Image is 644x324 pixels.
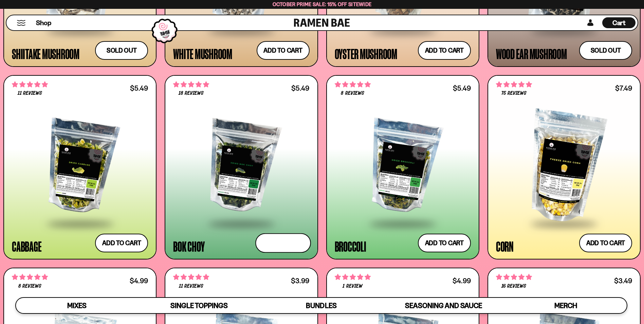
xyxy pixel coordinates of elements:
[291,85,309,91] div: $5.49
[579,234,632,252] button: Add to cart
[273,1,372,7] span: October Prime Sale: 15% off Sitewide
[418,41,471,60] button: Add to cart
[579,41,632,60] button: Sold out
[260,298,383,313] a: Bundles
[173,273,209,282] span: 4.82 stars
[67,301,87,310] span: Mixes
[130,85,148,91] div: $5.49
[326,75,479,259] a: 4.75 stars 8 reviews $5.49 Broccoli Add to cart
[501,284,526,289] span: 16 reviews
[306,301,336,310] span: Bundles
[170,301,228,310] span: Single Toppings
[12,240,41,252] div: Cabbage
[95,41,148,60] button: Sold out
[453,85,471,91] div: $5.49
[496,240,514,252] div: Corn
[335,240,366,252] div: Broccoli
[130,277,148,284] div: $4.99
[36,18,51,28] span: Shop
[612,19,626,27] span: Cart
[341,91,364,96] span: 8 reviews
[95,234,148,252] button: Add to cart
[179,91,204,96] span: 18 reviews
[179,284,203,289] span: 11 reviews
[554,301,577,310] span: Merch
[335,48,397,60] div: Oyster Mushroom
[496,273,532,282] span: 4.88 stars
[173,48,232,60] div: White Mushroom
[16,298,138,313] a: Mixes
[165,75,318,259] a: 4.83 stars 18 reviews $5.49 Bok Choy Add to cart
[335,273,371,282] span: 5.00 stars
[496,80,532,89] span: 4.91 stars
[615,85,632,91] div: $7.49
[173,80,209,89] span: 4.83 stars
[602,15,636,30] div: Cart
[405,301,482,310] span: Seasoning and Sauce
[255,233,311,253] button: Add to cart
[382,298,504,313] a: Seasoning and Sauce
[12,80,48,89] span: 4.82 stars
[614,277,632,284] div: $3.49
[291,277,309,284] div: $3.99
[12,48,79,60] div: Shiitake Mushroom
[501,91,527,96] span: 75 reviews
[453,277,471,284] div: $4.99
[335,80,371,89] span: 4.75 stars
[173,240,204,252] div: Bok Choy
[138,298,260,313] a: Single Toppings
[3,75,157,259] a: 4.82 stars 11 reviews $5.49 Cabbage Add to cart
[343,284,362,289] span: 1 review
[487,75,641,259] a: 4.91 stars 75 reviews $7.49 Corn Add to cart
[504,298,627,313] a: Merch
[12,273,48,282] span: 4.75 stars
[496,48,567,60] div: Wood Ear Mushroom
[18,91,42,96] span: 11 reviews
[36,17,51,28] a: Shop
[257,41,310,60] button: Add to cart
[418,234,471,252] button: Add to cart
[17,20,26,26] button: Mobile Menu Trigger
[18,284,41,289] span: 8 reviews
